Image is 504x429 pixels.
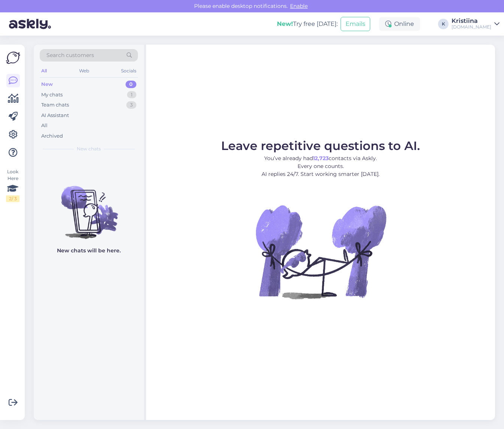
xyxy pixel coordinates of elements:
img: No chats [34,172,144,240]
div: Try free [DATE]: [277,19,338,28]
div: K [438,19,449,29]
b: 12,723 [313,155,329,162]
div: Socials [120,66,138,76]
div: Kristiina [452,18,491,24]
div: 3 [126,101,136,109]
div: All [40,66,48,76]
b: New! [277,20,293,27]
div: 1 [127,91,136,99]
div: 2 / 3 [6,195,19,202]
div: [DOMAIN_NAME] [452,24,491,30]
div: Web [78,66,91,76]
a: Kristiina[DOMAIN_NAME] [452,18,500,30]
div: Look Here [6,168,19,202]
p: You’ve already had contacts via Askly. Every one counts. AI replies 24/7. Start working smarter [... [221,154,420,178]
div: Online [379,17,420,31]
img: Askly Logo [6,51,20,65]
span: Enable [288,3,310,9]
div: Archived [41,132,63,140]
div: My chats [41,91,63,99]
div: 0 [126,81,136,88]
div: New [41,81,53,88]
button: Emails [341,17,370,31]
p: New chats will be here. [57,247,121,255]
div: AI Assistant [41,112,69,119]
span: Search customers [46,51,94,59]
span: Leave repetitive questions to AI. [221,138,420,153]
span: New chats [77,145,101,152]
div: Team chats [41,101,69,109]
div: All [41,122,48,129]
img: No Chat active [253,184,388,319]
